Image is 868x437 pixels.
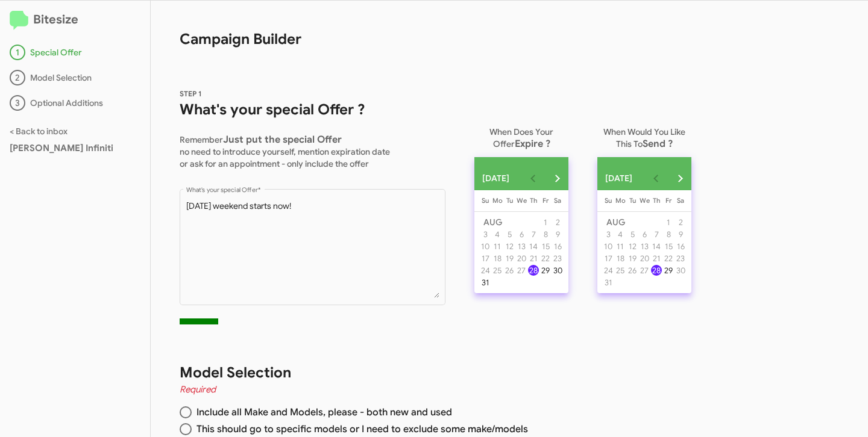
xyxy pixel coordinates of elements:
[539,240,552,252] button: August 15, 2025
[605,196,612,205] span: Su
[491,228,503,240] button: August 4, 2025
[614,252,626,264] button: August 18, 2025
[528,253,539,264] div: 21
[602,276,614,288] button: August 31, 2025
[480,265,491,276] div: 24
[662,252,675,264] button: August 22, 2025
[515,228,527,240] button: August 6, 2025
[516,253,527,264] div: 20
[650,264,662,276] button: August 28, 2025
[482,167,509,189] span: [DATE]
[627,241,638,252] div: 12
[539,216,552,228] button: August 1, 2025
[480,277,491,288] div: 31
[552,253,563,264] div: 23
[503,264,515,276] button: August 26, 2025
[597,121,691,150] p: When Would You Like This To
[515,264,527,276] button: August 27, 2025
[479,216,539,228] td: AUG
[503,228,515,240] button: August 5, 2025
[492,196,503,205] span: Mo
[479,252,491,264] button: August 17, 2025
[521,166,545,190] button: Previous month
[603,253,614,264] div: 17
[626,228,638,240] button: August 5, 2025
[528,241,539,252] div: 14
[638,264,650,276] button: August 27, 2025
[602,264,614,276] button: August 24, 2025
[10,126,68,137] a: < Back to inbox
[614,228,626,240] button: August 4, 2025
[552,264,564,276] button: August 30, 2025
[540,229,551,240] div: 8
[10,95,140,111] div: Optional Additions
[651,241,662,252] div: 14
[223,134,342,146] span: Just put the special Offer
[491,252,503,264] button: August 18, 2025
[539,252,552,264] button: August 22, 2025
[603,277,614,288] div: 31
[626,240,638,252] button: August 12, 2025
[603,241,614,252] div: 10
[492,229,503,240] div: 4
[651,253,662,264] div: 21
[675,253,686,264] div: 23
[662,216,675,228] button: August 1, 2025
[540,253,551,264] div: 22
[668,166,692,190] button: Next month
[474,121,568,150] p: When Does Your Offer
[503,240,515,252] button: August 12, 2025
[663,241,674,252] div: 15
[506,196,513,205] span: Tu
[643,138,673,150] span: Send ?
[491,240,503,252] button: August 11, 2025
[626,252,638,264] button: August 19, 2025
[528,265,539,276] div: 28
[650,240,662,252] button: August 14, 2025
[603,265,614,276] div: 24
[665,196,671,205] span: Fr
[615,229,626,240] div: 4
[651,265,662,276] div: 28
[640,196,650,205] span: We
[552,229,563,240] div: 9
[479,228,491,240] button: August 3, 2025
[540,241,551,252] div: 15
[482,196,489,205] span: Su
[10,45,25,60] div: 1
[639,253,650,264] div: 20
[602,252,614,264] button: August 17, 2025
[644,166,668,190] button: Previous month
[530,196,537,205] span: Th
[626,264,638,276] button: August 26, 2025
[528,229,539,240] div: 7
[675,240,687,252] button: August 16, 2025
[479,240,491,252] button: August 10, 2025
[662,264,675,276] button: August 29, 2025
[615,265,626,276] div: 25
[480,241,491,252] div: 10
[479,264,491,276] button: August 24, 2025
[615,253,626,264] div: 18
[663,253,674,264] div: 22
[10,70,140,85] div: Model Selection
[151,1,711,49] h1: Campaign Builder
[552,241,563,252] div: 16
[602,240,614,252] button: August 10, 2025
[653,196,660,205] span: Th
[180,382,682,397] h4: Required
[515,252,527,264] button: August 20, 2025
[542,196,549,205] span: Fr
[480,229,491,240] div: 3
[515,138,550,150] span: Expire ?
[503,252,515,264] button: August 19, 2025
[675,217,686,228] div: 2
[675,265,686,276] div: 30
[639,229,650,240] div: 6
[627,253,638,264] div: 19
[192,423,528,435] span: This should go to specific models or I need to exclude some make/models
[504,229,515,240] div: 5
[675,252,687,264] button: August 23, 2025
[627,229,638,240] div: 5
[638,240,650,252] button: August 13, 2025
